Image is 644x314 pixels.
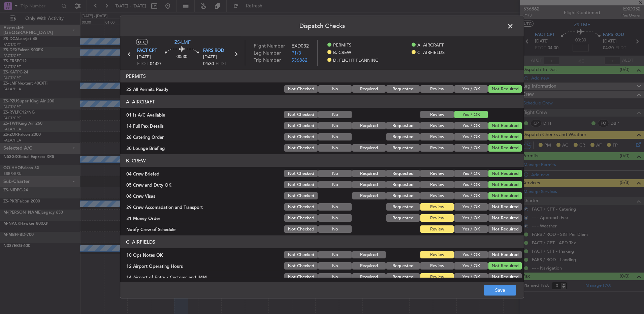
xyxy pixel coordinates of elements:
[488,133,522,140] button: Not Required
[488,85,522,93] button: Not Required
[488,170,522,177] button: Not Required
[488,262,522,270] button: Not Required
[488,122,522,129] button: Not Required
[488,144,522,152] button: Not Required
[488,273,522,281] button: Not Required
[120,16,524,36] header: Dispatch Checks
[488,214,522,222] button: Not Required
[488,251,522,258] button: Not Required
[488,192,522,199] button: Not Required
[488,181,522,188] button: Not Required
[488,225,522,233] button: Not Required
[488,203,522,211] button: Not Required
